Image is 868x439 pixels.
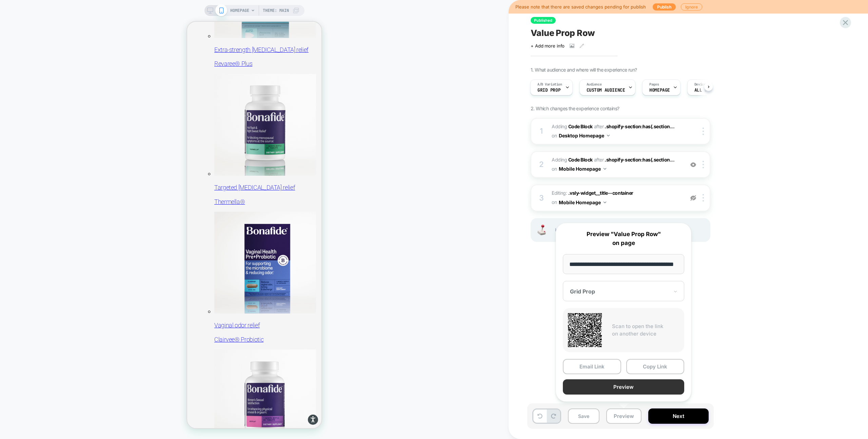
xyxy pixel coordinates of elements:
button: Desktop Homepage [559,131,610,140]
img: Joystick [535,225,548,235]
span: on [552,131,557,140]
span: Pages [649,82,659,87]
span: + Add more info [531,43,565,49]
span: Audience [587,82,602,87]
p: Targeted [MEDICAL_DATA] relief [27,162,134,170]
p: Vaginal odor relief [27,300,134,307]
b: Code Block [568,157,593,163]
img: eye [690,195,696,201]
span: Value Prop Row [531,28,595,38]
span: Grid Prop [537,88,560,93]
img: down arrow [604,168,606,170]
p: Scan to open the link on another device [612,323,679,338]
span: on [552,165,557,173]
span: A/B Variation [537,82,562,87]
p: Extra-strength [MEDICAL_DATA] relief [27,24,134,32]
button: Preview [563,379,684,395]
span: on [552,198,557,206]
p: Preview "Value Prop Row" on page [563,230,684,247]
button: Email Link [563,359,621,374]
button: Next [648,408,709,424]
span: AFTER [594,157,604,163]
button: Mobile Homepage [559,197,606,207]
span: ALL DEVICES [694,88,723,93]
span: Devices [694,82,708,87]
button: Ignore [681,3,702,11]
div: 3 [538,191,545,205]
button: Preview [606,408,642,424]
img: close [703,194,704,202]
button: Copy Link [626,359,685,374]
img: crossed eye [690,162,696,168]
span: Editing : [552,189,681,207]
a: Clairvee Probiotic Vaginal odor relief Clairvee® Probiotic [27,190,134,322]
img: down arrow [604,202,606,203]
button: Publish [653,3,676,11]
img: Ristela [27,328,129,430]
p: Revaree® Plus [27,38,134,46]
p: Thermella® [27,176,134,184]
span: Adding [552,123,593,129]
img: close [703,128,704,135]
span: .shopify-section:has(.section... [605,157,674,163]
img: Thermella [27,52,129,154]
span: 1. What audience and where will the experience run? [531,67,637,73]
span: HOMEPAGE [649,88,670,93]
div: 2 [538,158,545,171]
span: Custom Audience [587,88,625,93]
span: .vsly-widget__title--container [568,190,633,196]
img: down arrow [607,135,610,136]
img: Clairvee Probiotic [27,190,129,292]
span: 2. Which changes the experience contains? [531,106,619,111]
div: 1 [538,125,545,138]
span: HOMEPAGE [230,5,249,16]
a: Thermella Targeted [MEDICAL_DATA] relief Thermella® [27,52,134,184]
button: Mobile Homepage [559,164,606,174]
p: Clairvee® Probiotic [27,314,134,322]
span: Theme: MAIN [263,5,289,16]
img: close [703,161,704,168]
span: Adding [552,157,593,163]
span: AFTER [594,123,604,129]
b: Code Block [568,123,593,129]
span: Published [531,17,556,24]
span: .shopify-section:has(.section... [605,123,674,129]
button: Save [568,408,599,424]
